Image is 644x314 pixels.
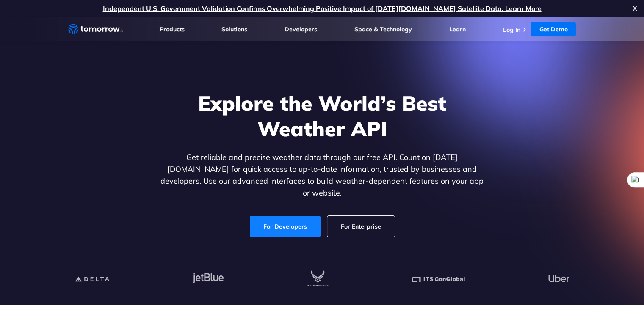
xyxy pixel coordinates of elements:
[354,25,412,33] a: Space & Technology
[449,25,466,33] a: Learn
[327,216,395,237] a: For Enterprise
[103,4,542,13] a: Independent U.S. Government Validation Confirms Overwhelming Positive Impact of [DATE][DOMAIN_NAM...
[221,25,247,33] a: Solutions
[250,216,321,237] a: For Developers
[68,23,123,36] a: Home link
[531,22,576,36] a: Get Demo
[285,25,317,33] a: Developers
[159,91,486,141] h1: Explore the World’s Best Weather API
[159,151,486,199] p: Get reliable and precise weather data through our free API. Count on [DATE][DOMAIN_NAME] for quic...
[160,25,185,33] a: Products
[503,26,520,33] a: Log In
